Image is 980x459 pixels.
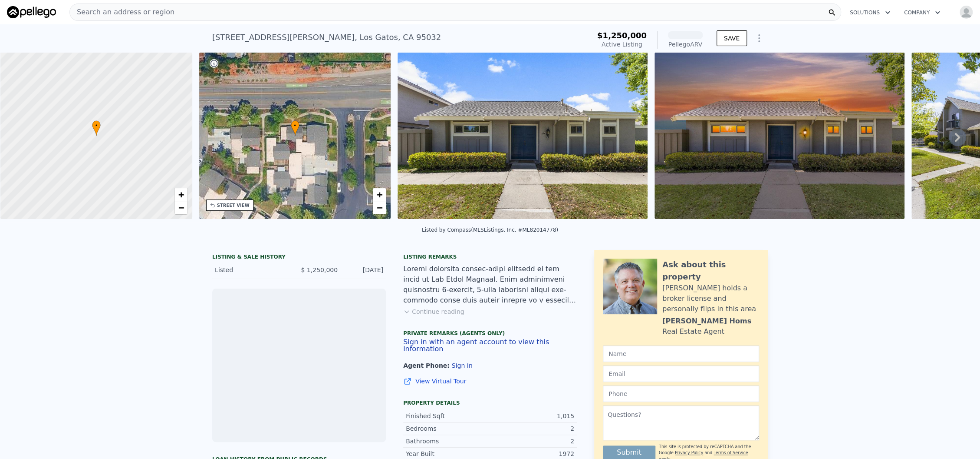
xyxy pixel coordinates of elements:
[92,120,101,136] div: •
[603,366,759,382] input: Email
[7,6,56,18] img: Pellego
[668,40,703,49] div: Pellego ARV
[178,202,184,213] span: −
[662,326,724,337] div: Real Estate Agent
[373,201,386,214] a: Zoom out
[750,30,768,47] button: Show Options
[215,266,292,274] div: Listed
[291,122,299,130] span: •
[403,253,577,260] div: Listing remarks
[603,346,759,362] input: Name
[654,52,904,219] img: Sale: 167710267 Parcel: 127901015
[662,283,759,314] div: [PERSON_NAME] holds a broker license and personally flips in this area
[602,41,642,48] span: Active Listing
[70,7,174,17] span: Search an address or region
[377,202,382,213] span: −
[403,377,577,386] a: View Virtual Tour
[403,307,464,316] button: Continue reading
[174,201,187,214] a: Zoom out
[490,412,574,420] div: 1,015
[959,5,973,19] img: avatar
[675,450,703,455] a: Privacy Policy
[843,5,897,20] button: Solutions
[301,266,338,273] span: $ 1,250,000
[897,5,947,20] button: Company
[398,52,648,219] img: Sale: 167710267 Parcel: 127901015
[406,449,490,458] div: Year Built
[717,30,747,46] button: SAVE
[490,449,574,458] div: 1972
[212,253,386,262] div: LISTING & SALE HISTORY
[217,202,250,209] div: STREET VIEW
[403,330,577,339] div: Private Remarks (Agents Only)
[597,31,647,40] span: $1,250,000
[92,122,101,130] span: •
[345,266,383,274] div: [DATE]
[406,412,490,420] div: Finished Sqft
[403,264,577,306] div: Loremi dolorsita consec-adipi elitsedd ei tem incid ut Lab Etdol Magnaal. Enim adminimveni quisno...
[403,362,452,369] span: Agent Phone:
[406,424,490,433] div: Bedrooms
[662,259,759,283] div: Ask about this property
[603,386,759,402] input: Phone
[422,227,558,233] div: Listed by Compass (MLSListings, Inc. #ML82014778)
[403,399,577,406] div: Property details
[174,188,187,201] a: Zoom in
[373,188,386,201] a: Zoom in
[406,437,490,446] div: Bathrooms
[291,120,299,136] div: •
[377,189,382,200] span: +
[212,31,441,43] div: [STREET_ADDRESS][PERSON_NAME] , Los Gatos , CA 95032
[490,437,574,446] div: 2
[178,189,184,200] span: +
[662,316,751,326] div: [PERSON_NAME] Homs
[490,424,574,433] div: 2
[403,339,577,353] button: Sign in with an agent account to view this information
[714,450,748,455] a: Terms of Service
[452,362,473,369] button: Sign In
